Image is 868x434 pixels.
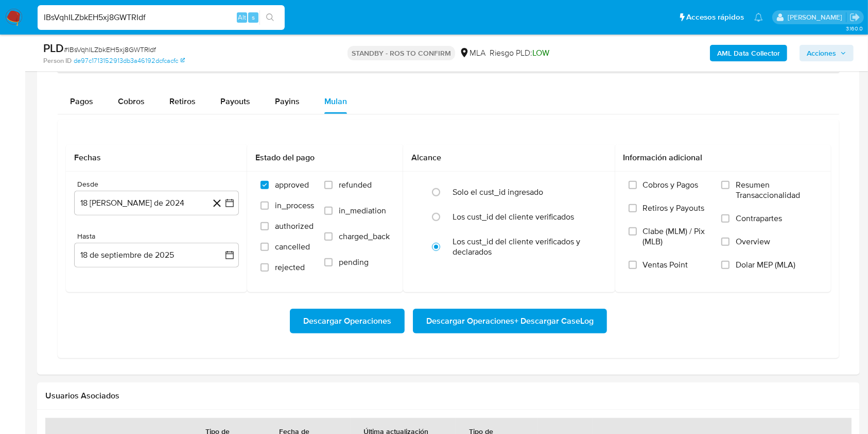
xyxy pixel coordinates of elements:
a: de97c1713152913db3a46192dcfcacfc [74,56,185,65]
p: STANDBY - ROS TO CONFIRM [348,46,455,60]
span: s [252,12,255,22]
button: Acciones [800,45,854,61]
button: search-icon [259,10,281,25]
b: AML Data Collector [717,45,780,61]
span: 3.160.0 [846,24,863,32]
button: AML Data Collector [710,45,787,61]
b: PLD [43,40,64,56]
h2: Usuarios Asociados [45,391,852,401]
a: Notificaciones [754,13,763,22]
span: Accesos rápidos [686,12,744,23]
b: Person ID [43,56,72,65]
input: Buscar usuario o caso... [38,11,285,24]
span: Acciones [807,45,836,61]
span: Riesgo PLD: [490,47,549,59]
span: # IBsVqhILZbkEH5xj8GWTRIdf [64,44,156,55]
span: Alt [238,12,246,22]
a: Salir [849,12,860,23]
p: patricia.mayol@mercadolibre.com [788,12,846,22]
div: MLA [459,47,485,59]
span: LOW [532,47,549,59]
